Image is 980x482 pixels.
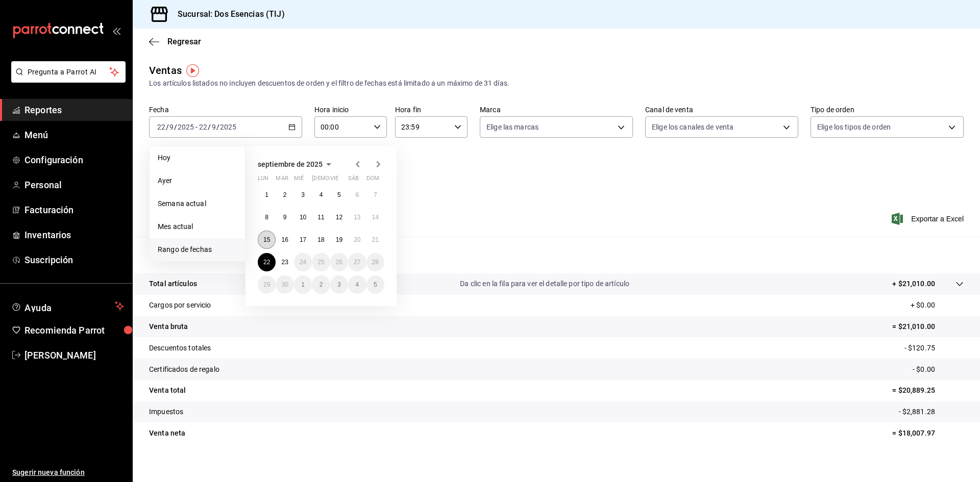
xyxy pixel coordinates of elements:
button: 19 de septiembre de 2025 [330,231,348,249]
button: Exportar a Excel [894,213,964,225]
abbr: 6 de septiembre de 2025 [355,191,359,198]
p: - $2,881.28 [899,407,964,417]
div: Los artículos listados no incluyen descuentos de orden y el filtro de fechas está limitado a un m... [149,78,964,89]
span: Inventarios [24,228,124,242]
span: Personal [24,178,124,192]
button: 11 de septiembre de 2025 [312,208,330,226]
span: / [174,123,177,131]
span: Elige las marcas [486,122,538,132]
button: 4 de septiembre de 2025 [312,186,330,204]
abbr: 16 de septiembre de 2025 [281,236,288,243]
button: 12 de septiembre de 2025 [330,208,348,226]
abbr: 2 de octubre de 2025 [320,281,323,288]
img: Tooltip marker [186,64,199,77]
input: -- [199,123,208,131]
abbr: 14 de septiembre de 2025 [372,214,379,221]
button: 18 de septiembre de 2025 [312,231,330,249]
abbr: 17 de septiembre de 2025 [300,236,306,243]
button: 9 de septiembre de 2025 [276,208,293,226]
button: 16 de septiembre de 2025 [276,231,293,249]
abbr: domingo [366,175,379,186]
span: Hoy [158,153,237,163]
button: 13 de septiembre de 2025 [348,208,366,226]
label: Canal de venta [645,106,798,113]
p: Resumen [149,249,964,261]
abbr: 27 de septiembre de 2025 [354,259,360,266]
span: Pregunta a Parrot AI [28,67,110,78]
button: 6 de septiembre de 2025 [348,186,366,204]
abbr: 20 de septiembre de 2025 [354,236,360,243]
abbr: jueves [312,175,372,186]
span: Sugerir nueva función [12,467,124,478]
button: 22 de septiembre de 2025 [258,253,276,271]
button: 20 de septiembre de 2025 [348,231,366,249]
abbr: 28 de septiembre de 2025 [372,259,379,266]
span: Facturación [24,203,124,217]
abbr: 9 de septiembre de 2025 [283,214,287,221]
abbr: 19 de septiembre de 2025 [336,236,342,243]
abbr: 11 de septiembre de 2025 [317,214,324,221]
a: Pregunta a Parrot AI [7,74,126,85]
p: Venta bruta [149,321,188,332]
span: / [216,123,219,131]
span: Rango de fechas [158,244,237,255]
button: Pregunta a Parrot AI [11,61,126,83]
h3: Sucursal: Dos Esencias (TIJ) [169,8,285,20]
span: Semana actual [158,198,237,209]
input: ---- [177,123,194,131]
abbr: 1 de septiembre de 2025 [265,191,268,198]
button: 2 de octubre de 2025 [312,275,330,294]
button: 26 de septiembre de 2025 [330,253,348,271]
p: - $120.75 [904,343,964,353]
p: + $21,010.00 [892,278,935,289]
span: Elige los tipos de orden [817,122,891,132]
abbr: 7 de septiembre de 2025 [374,191,377,198]
span: Configuración [24,153,124,167]
p: = $20,889.25 [892,385,964,396]
abbr: 5 de octubre de 2025 [374,281,377,288]
abbr: martes [276,175,288,186]
abbr: viernes [330,175,338,186]
p: Cargos por servicio [149,300,211,311]
button: 21 de septiembre de 2025 [366,231,384,249]
span: - [195,123,198,131]
button: 14 de septiembre de 2025 [366,208,384,226]
span: [PERSON_NAME] [24,348,124,362]
span: Menú [24,128,124,142]
input: -- [169,123,174,131]
button: 30 de septiembre de 2025 [276,275,293,294]
button: 1 de octubre de 2025 [294,275,312,294]
abbr: 30 de septiembre de 2025 [281,281,288,288]
abbr: 18 de septiembre de 2025 [317,236,324,243]
abbr: 3 de septiembre de 2025 [301,191,305,198]
button: 15 de septiembre de 2025 [258,231,276,249]
button: 10 de septiembre de 2025 [294,208,312,226]
abbr: 13 de septiembre de 2025 [354,214,360,221]
span: Reportes [24,103,124,117]
span: / [166,123,169,131]
button: 5 de octubre de 2025 [366,275,384,294]
button: septiembre de 2025 [258,158,335,170]
span: septiembre de 2025 [258,160,323,168]
div: Ventas [149,63,182,78]
button: Regresar [149,37,201,46]
button: 3 de septiembre de 2025 [294,186,312,204]
abbr: 2 de septiembre de 2025 [283,191,287,198]
p: Da clic en la fila para ver el detalle por tipo de artículo [460,278,629,289]
abbr: 3 de octubre de 2025 [337,281,341,288]
label: Hora inicio [314,106,387,113]
button: 24 de septiembre de 2025 [294,253,312,271]
span: Suscripción [24,253,124,267]
p: = $21,010.00 [892,321,964,332]
abbr: 10 de septiembre de 2025 [300,214,306,221]
button: 2 de septiembre de 2025 [276,186,293,204]
abbr: 5 de septiembre de 2025 [337,191,341,198]
button: open_drawer_menu [112,27,120,35]
label: Fecha [149,106,302,113]
button: 23 de septiembre de 2025 [276,253,293,271]
span: Elige los canales de venta [652,122,733,132]
abbr: 4 de septiembre de 2025 [320,191,323,198]
abbr: miércoles [294,175,304,186]
abbr: lunes [258,175,268,186]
